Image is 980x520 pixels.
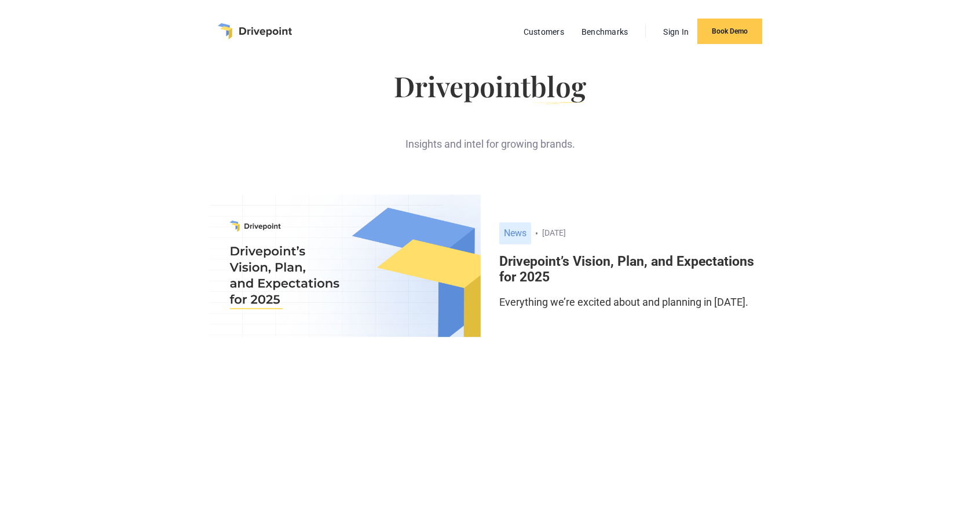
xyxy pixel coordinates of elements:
[697,19,762,44] a: Book Demo
[531,67,586,104] span: blog
[499,295,770,309] p: Everything we’re excited about and planning in [DATE].
[576,24,634,39] a: Benchmarks
[499,222,770,309] a: News[DATE]Drivepoint’s Vision, Plan, and Expectations for 2025Everything we’re excited about and ...
[210,118,770,151] div: Insights and intel for growing brands.
[499,254,770,285] h6: Drivepoint’s Vision, Plan, and Expectations for 2025
[210,72,770,100] h1: Drivepoint
[542,228,770,238] div: [DATE]
[499,222,531,244] div: News
[518,24,570,39] a: Customers
[218,23,292,39] a: home
[657,24,694,39] a: Sign In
